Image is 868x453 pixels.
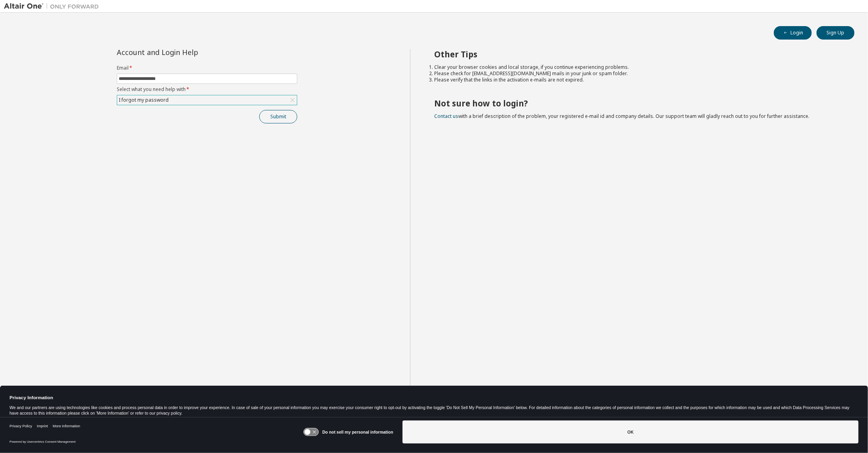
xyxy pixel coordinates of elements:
button: Login [774,26,812,40]
h2: Other Tips [434,49,840,59]
span: with a brief description of the problem, your registered e-mail id and company details. Our suppo... [434,113,809,119]
li: Clear your browser cookies and local storage, if you continue experiencing problems. [434,64,840,70]
li: Please check for [EMAIL_ADDRESS][DOMAIN_NAME] mails in your junk or spam folder. [434,70,840,77]
button: Submit [259,110,297,123]
h2: Not sure how to login? [434,98,840,108]
label: Email [117,65,297,71]
img: Altair One [4,2,103,10]
a: Contact us [434,113,458,119]
div: I forgot my password [117,95,297,105]
button: Sign Up [817,26,855,40]
div: Account and Login Help [117,49,261,55]
div: I forgot my password [118,96,170,104]
label: Select what you need help with [117,86,297,93]
li: Please verify that the links in the activation e-mails are not expired. [434,77,840,83]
